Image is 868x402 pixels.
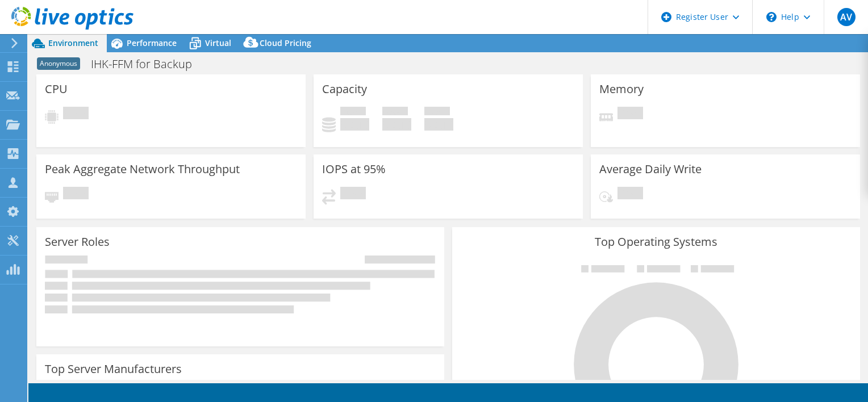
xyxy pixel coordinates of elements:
h3: Peak Aggregate Network Throughput [45,163,240,175]
h3: Top Operating Systems [461,236,852,248]
h4: 0 GiB [382,118,411,131]
span: Performance [127,37,177,48]
span: Virtual [205,37,231,48]
span: Used [340,107,366,118]
span: Cloud Pricing [260,37,311,48]
span: Environment [48,37,98,48]
h3: Top Server Manufacturers [45,363,182,375]
span: Pending [63,107,89,122]
span: AV [837,8,856,26]
h3: IOPS at 95% [322,163,386,175]
h1: IHK-FFM for Backup [86,58,210,70]
span: Pending [63,187,89,202]
span: Pending [340,187,366,202]
svg: \n [766,12,777,22]
h3: Average Daily Write [599,163,702,175]
span: Total [424,107,450,118]
h3: Capacity [322,83,367,95]
span: Pending [617,107,643,122]
span: Free [382,107,408,118]
h4: 0 GiB [424,118,453,131]
h3: Server Roles [45,236,110,248]
h4: 0 GiB [340,118,369,131]
span: Pending [617,187,643,202]
h3: CPU [45,83,68,95]
span: Anonymous [37,57,80,70]
h3: Memory [599,83,644,95]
